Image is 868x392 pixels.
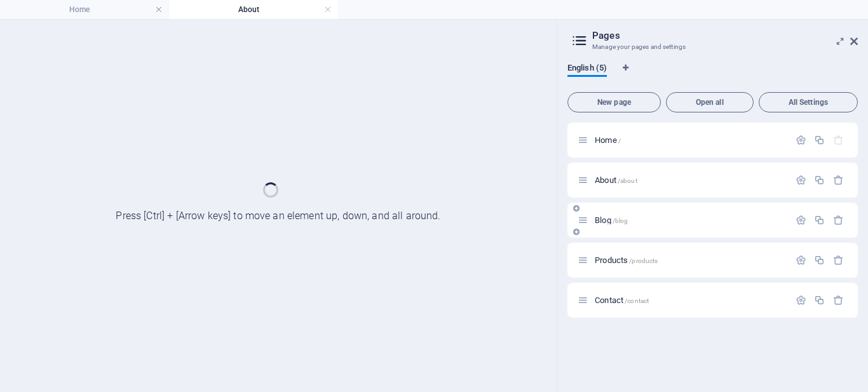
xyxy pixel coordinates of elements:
[567,60,607,78] span: English (5)
[764,98,852,106] span: All Settings
[629,257,658,264] span: /products
[796,135,806,145] div: Settings
[833,175,844,186] div: Remove
[595,175,637,185] span: About
[833,295,844,306] div: Remove
[591,216,789,224] div: Blog/blog
[814,295,825,306] div: Duplicate
[567,63,858,87] div: Language Tabs
[666,92,754,112] button: Open all
[618,137,621,144] span: /
[814,175,825,186] div: Duplicate
[618,177,637,184] span: /about
[833,135,844,145] div: The startpage cannot be deleted
[591,176,789,184] div: About/about
[833,255,844,266] div: Remove
[591,296,789,304] div: Contact/contact
[759,92,858,112] button: All Settings
[595,255,658,265] span: Click to open page
[814,255,825,266] div: Duplicate
[625,297,649,304] span: /contact
[595,295,649,305] span: Click to open page
[814,135,825,145] div: Duplicate
[591,136,789,144] div: Home/
[796,215,806,226] div: Settings
[573,98,655,106] span: New page
[592,30,858,41] h2: Pages
[613,217,628,224] span: /blog
[592,41,832,53] h3: Manage your pages and settings
[814,215,825,226] div: Duplicate
[796,295,806,306] div: Settings
[796,255,806,266] div: Settings
[595,135,621,145] span: Click to open page
[595,215,628,225] span: Blog
[796,175,806,186] div: Settings
[567,92,661,112] button: New page
[591,256,789,264] div: Products/products
[169,3,338,17] h4: About
[833,215,844,226] div: Remove
[672,98,748,106] span: Open all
